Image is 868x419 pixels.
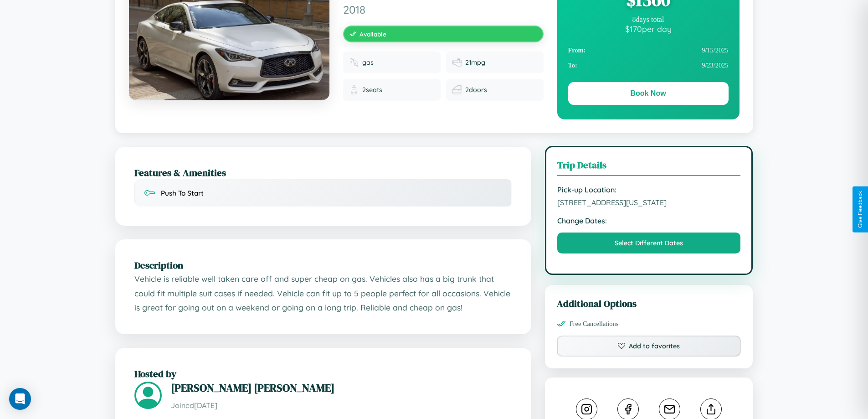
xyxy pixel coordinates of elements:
[557,297,741,310] h3: Additional Options
[161,189,204,197] span: Push To Start
[171,380,512,395] h3: [PERSON_NAME] [PERSON_NAME]
[343,3,544,16] span: 2018
[557,185,741,194] strong: Pick-up Location:
[557,336,741,357] button: Add to favorites
[568,43,729,58] div: 9 / 15 / 2025
[134,166,512,179] h2: Features & Amenities
[568,82,729,105] button: Book Now
[465,58,485,67] span: 21 mpg
[557,233,741,253] button: Select Different Dates
[349,85,359,94] img: Seats
[362,58,374,67] span: gas
[452,85,462,94] img: Doors
[568,47,586,54] strong: From:
[557,158,741,176] h3: Trip Details
[557,198,741,207] span: [STREET_ADDRESS][US_STATE]
[9,388,31,410] div: Open Intercom Messenger
[134,367,512,380] h2: Hosted by
[362,86,382,94] span: 2 seats
[568,62,577,69] strong: To:
[857,191,863,228] div: Give Feedback
[134,272,512,315] p: Vehicle is reliable well taken care off and super cheap on gas. Vehicles also has a big trunk tha...
[465,86,487,94] span: 2 doors
[349,58,359,67] img: Fuel type
[568,58,729,73] div: 9 / 23 / 2025
[360,30,386,38] span: Available
[171,399,512,412] p: Joined [DATE]
[557,216,741,225] strong: Change Dates:
[568,24,729,34] div: $ 170 per day
[570,320,619,328] span: Free Cancellations
[452,58,462,67] img: Fuel efficiency
[134,259,512,272] h2: Description
[568,16,729,24] div: 8 days total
